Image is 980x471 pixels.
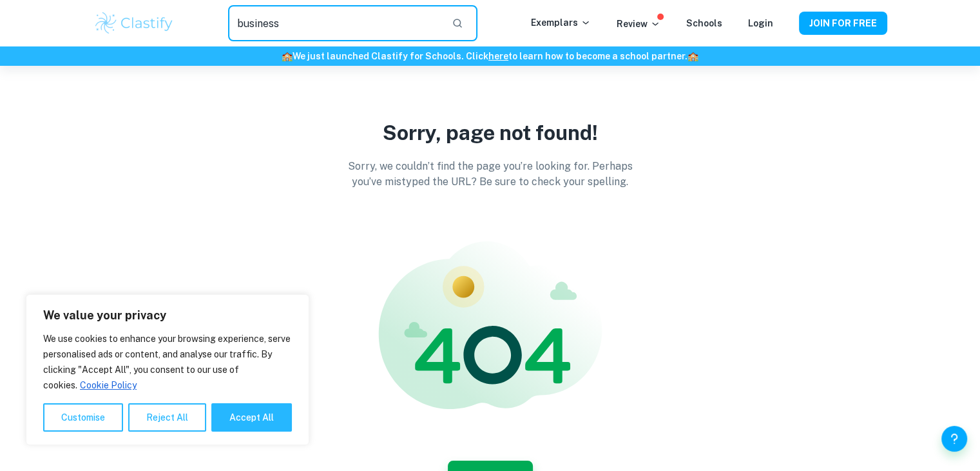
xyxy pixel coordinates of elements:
[228,5,441,41] input: Search for any exemplars...
[336,159,645,190] p: Sorry, we couldn’t find the page you’re looking for. Perhaps you’ve mistyped the URL? Be sure to ...
[3,49,977,63] h6: We just launched Clastify for Schools. Click to learn how to become a school partner.
[43,331,292,393] p: We use cookies to enhance your browsing experience, serve personalised ads or content, and analys...
[336,117,645,148] p: Sorry, page not found!
[43,403,123,432] button: Customise
[488,51,508,61] a: here
[282,51,293,61] span: 🏫
[687,51,698,61] span: 🏫
[79,379,137,391] a: Cookie Policy
[941,426,967,452] button: Help and Feedback
[617,17,660,31] p: Review
[211,403,292,432] button: Accept All
[531,15,591,30] p: Exemplars
[26,294,309,445] div: We value your privacy
[43,308,292,323] p: We value your privacy
[799,12,887,35] button: JOIN FOR FREE
[128,403,206,432] button: Reject All
[748,18,773,28] a: Login
[686,18,722,28] a: Schools
[93,10,175,36] img: Clastify logo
